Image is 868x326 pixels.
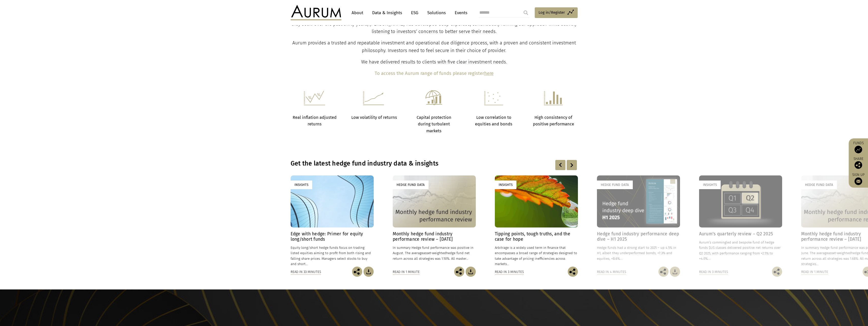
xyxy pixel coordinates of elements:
a: Funds [851,141,865,153]
img: Share this post [855,161,862,169]
a: Data & Insights [370,8,405,18]
div: Hedge Fund Data [597,181,633,189]
strong: High consistency of positive performance [533,115,574,126]
strong: Low volatility of returns [351,115,397,120]
span: Log in/Register [539,9,565,15]
a: Solutions [425,8,448,18]
input: Submit [521,8,531,18]
p: Aurum’s commingled and bespoke fund of hedge funds $US classes delivered positive net returns ove... [699,240,782,261]
div: Hedge Fund Data [393,181,429,189]
h4: Monthly hedge fund industry performance review – [DATE] [393,231,476,242]
div: Read in 33 minutes [291,269,321,275]
div: Share [851,157,865,169]
a: Log in/Register [535,7,578,18]
div: Insights [495,181,516,189]
a: Hedge Fund Data Monthly hedge fund industry performance review – [DATE] In summary Hedge fund per... [393,175,476,266]
img: Download Article [466,267,476,277]
a: Events [452,8,467,18]
div: Hedge Fund Data [801,181,837,189]
h4: Tipping points, tough truths, and the case for hope [495,231,578,242]
a: ESG [408,8,421,18]
span: asset-weighted [828,251,851,255]
p: Hedge funds had a strong start to 2025 – up 4.5% in H1, albeit they underperformed bonds, +7.3% a... [597,245,680,261]
div: Read in 4 minutes [597,269,626,275]
p: Arbitrage is a widely used term in finance that encompasses a broad range of strategies designed ... [495,245,578,267]
div: Read in 1 minute [393,269,420,275]
img: Access Funds [855,146,862,153]
a: here [484,71,494,76]
p: Equity long/short hedge funds focus on trading listed equities aiming to profit from both rising ... [291,245,374,267]
div: Insights [699,181,721,189]
img: Aurum [291,5,341,20]
img: Sign up to our newsletter [855,177,862,185]
img: Share this post [658,267,669,277]
div: Read in 3 minutes [495,269,524,275]
img: Download Article [670,267,680,277]
a: About [349,8,366,18]
img: Share this post [772,267,782,277]
h3: Get the latest hedge fund industry data & insights [291,160,512,167]
p: In summary Hedge fund performance was positive in August. The average hedge fund net return acros... [393,245,476,261]
h4: Edge with hedge: Primer for equity long/short funds [291,231,374,242]
h4: Aurum’s quarterly review – Q2 2025 [699,231,782,237]
img: Download Article [364,267,374,277]
a: Sign up [851,173,865,185]
div: Insights [291,181,312,189]
span: We have delivered results to clients with five clear investment needs. [361,59,507,65]
div: Read in 1 minute [801,269,828,275]
div: Read in 3 minutes [699,269,728,275]
span: Aurum provides a trusted and repeatable investment and operational due diligence process, with a ... [292,40,576,53]
img: Share this post [568,267,578,277]
strong: Capital protection during turbulent markets [417,115,451,133]
a: Insights Edge with hedge: Primer for equity long/short funds Equity long/short hedge funds focus ... [291,175,374,266]
strong: Low correlation to equities and bonds [475,115,512,126]
a: Insights Tipping points, tough truths, and the case for hope Arbitrage is a widely used term in f... [495,175,578,266]
strong: Real inflation adjusted returns [293,115,337,126]
img: Share this post [454,267,464,277]
b: To access the Aurum range of funds please register [375,71,484,76]
h4: Hedge fund industry performance deep dive – H1 2025 [597,231,680,242]
img: Share this post [352,267,362,277]
span: asset-weighted [423,251,446,255]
